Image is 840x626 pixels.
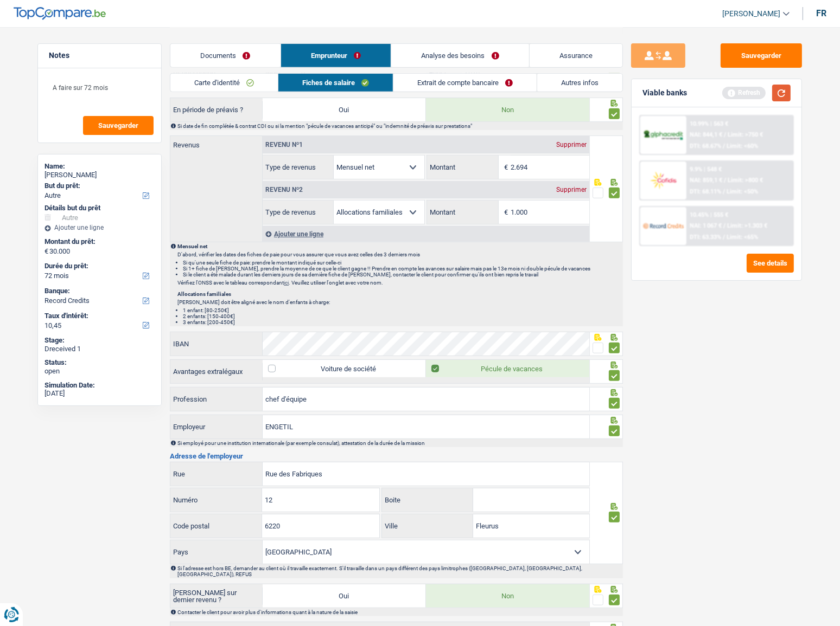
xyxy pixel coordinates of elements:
[44,171,155,179] div: [PERSON_NAME]
[553,186,589,193] div: Supprimer
[170,453,623,460] h3: Adresse de l'employeur
[391,44,529,67] a: Analyse des besoins
[170,540,263,564] label: Pays
[177,291,622,297] p: Allocations familiales
[427,201,498,224] label: Montant
[44,247,48,256] span: €
[727,143,758,150] span: Limit: <60%
[690,234,721,241] span: DTI: 63.33%
[170,136,262,149] label: Revenus
[170,44,281,67] a: Documents
[183,266,622,272] li: Si 1+ fiche de [PERSON_NAME], prendre la moyenne de ce que le client gagne !! Prendre en compte l...
[728,131,763,138] span: Limit: >750 €
[281,44,391,67] a: Emprunteur
[44,389,155,398] div: [DATE]
[714,5,790,23] a: [PERSON_NAME]
[530,44,623,67] a: Assurance
[177,565,622,577] div: Si l'adresse est hors BE, demander au client où il travaille exactement. S'il travaille dans un p...
[722,87,766,99] div: Refresh
[263,186,306,193] div: Revenu nº2
[170,462,263,486] label: Rue
[170,388,263,411] label: Profession
[723,222,726,229] span: /
[499,201,511,224] span: €
[44,336,155,345] div: Stage:
[723,234,725,241] span: /
[170,101,263,119] label: En période de préavis ?
[14,7,106,20] img: TopCompare Logo
[183,307,622,313] li: 1 enfant: [80-250€]
[723,143,725,150] span: /
[728,177,763,184] span: Limit: >800 €
[183,260,622,266] li: Si qu'une seule fiche de paie: prendre le montant indiqué sur celle-ci
[170,332,263,356] label: IBAN
[427,156,498,179] label: Montant
[382,488,473,512] label: Boite
[643,216,683,236] img: Record Credits
[44,262,152,270] label: Durée du prêt:
[177,299,622,305] p: [PERSON_NAME] doit être aligné avec le nom d'enfants à charge:
[177,123,622,129] div: Si date de fin complétée & contrat CDI ou si la mention "pécule de vacances anticipé" ou "indemni...
[722,9,780,18] span: [PERSON_NAME]
[44,162,155,171] div: Name:
[263,584,426,608] label: Oui
[642,88,687,98] div: Viable banks
[727,222,767,229] span: Limit: >1.303 €
[263,226,589,242] div: Ajouter une ligne
[393,74,537,92] a: Extrait de compte bancaire
[263,201,334,224] label: Type de revenus
[263,360,426,377] label: Voiture de société
[177,251,622,257] p: D'abord, vérifier les dates des fiches de paie pour vous assurer que vous avez celles des 3 derni...
[727,188,758,195] span: Limit: <50%
[44,381,155,390] div: Simulation Date:
[721,43,802,68] button: Sauvegarder
[690,131,722,138] span: NAI: 844,1 €
[278,74,393,92] a: Fiches de salaire
[44,237,152,246] label: Montant du prêt:
[690,120,728,127] div: 10.99% | 563 €
[183,272,622,277] li: Si le client a été malade durant les derniers jours de sa dernière fiche de [PERSON_NAME], contac...
[83,116,154,135] button: Sauvegarder
[170,488,262,512] label: Numéro
[499,156,511,179] span: €
[177,440,622,446] div: Si employé pour une institution internationale (par exemple consulat), attestation de la durée de...
[690,177,722,184] span: NAI: 859,1 €
[426,98,589,121] label: Non
[49,51,150,60] h5: Notes
[816,8,826,18] div: fr
[690,166,722,173] div: 9.9% | 548 €
[643,170,683,190] img: Cofidis
[724,177,726,184] span: /
[44,367,155,376] div: open
[724,131,726,138] span: /
[747,254,794,273] button: See details
[44,224,155,231] div: Ajouter une ligne
[44,182,152,190] label: But du prêt:
[553,141,589,148] div: Supprimer
[382,514,473,538] label: Ville
[44,312,152,320] label: Taux d'intérêt:
[263,141,306,148] div: Revenu nº1
[170,514,262,538] label: Code postal
[723,188,725,195] span: /
[177,609,622,615] div: Contacter le client pour avoir plus d'informations quant à la nature de la saisie
[183,313,622,319] li: 2 enfants: [150-400€]
[98,122,138,129] span: Sauvegarder
[44,345,155,353] div: Dreceived 1
[263,156,334,179] label: Type de revenus
[44,358,155,367] div: Status:
[170,415,263,438] label: Employeur
[177,243,622,249] p: Mensuel net
[170,588,263,605] label: [PERSON_NAME] sur dernier revenu ?
[727,234,758,241] span: Limit: <65%
[170,363,263,380] label: Avantages extralégaux
[537,74,622,92] a: Autres infos
[284,280,289,286] a: ici
[426,360,589,377] label: Pécule de vacances
[690,211,728,218] div: 10.45% | 555 €
[426,584,589,608] label: Non
[183,319,622,325] li: 3 enfants: [200-450€]
[690,222,722,229] span: NAI: 1 067 €
[44,204,155,212] div: Détails but du prêt
[44,287,152,295] label: Banque:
